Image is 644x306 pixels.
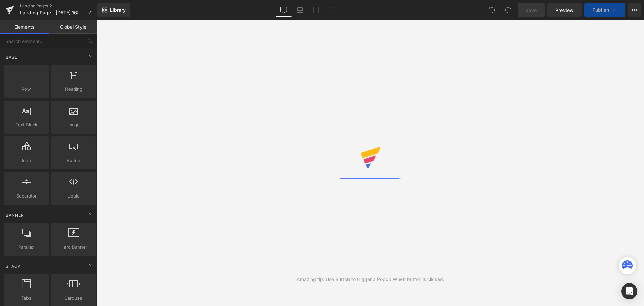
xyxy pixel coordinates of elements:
a: Preview [547,3,582,17]
a: Desktop [276,3,292,17]
a: Laptop [292,3,308,17]
button: More [628,3,641,17]
button: Redo [501,3,515,17]
span: Carousel [53,295,94,302]
span: Liquid [53,192,94,200]
span: Base [5,54,18,60]
a: Global Style [49,20,97,34]
div: Open Intercom Messenger [621,283,637,299]
a: New Library [97,3,130,17]
button: Undo [485,3,499,17]
span: Icon [6,157,47,164]
a: Tablet [308,3,324,17]
span: Banner [5,212,25,218]
a: Landing Pages [20,3,97,9]
span: Heading [53,86,94,93]
span: Landing Page - [DATE] 16:02:44 [20,10,85,15]
div: Amazing tip: Use Button to trigger a Popup When button is clicked. [297,276,444,283]
span: Image [53,121,94,128]
a: Mobile [324,3,340,17]
span: Separator [6,192,47,200]
span: Row [6,86,47,93]
span: Save [526,7,537,14]
span: Stack [5,263,21,269]
span: Hero Banner [53,244,94,251]
button: Publish [584,3,625,17]
span: Tabs [6,295,47,302]
span: Parallax [6,244,47,251]
span: Preview [555,7,574,14]
span: Publish [592,7,609,13]
span: Library [110,7,126,13]
span: Button [53,157,94,164]
span: Text Block [6,121,47,128]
